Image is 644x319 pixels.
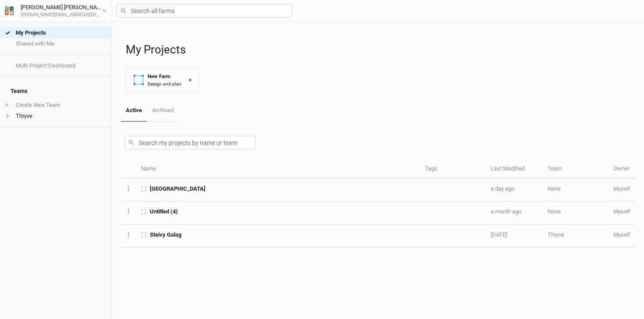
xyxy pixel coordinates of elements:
[491,208,521,215] span: Aug 25, 2025 5:14 PM
[491,185,514,192] span: Oct 7, 2025 12:50 PM
[188,75,192,85] div: +
[117,4,292,18] input: Search all farms
[21,12,102,18] div: [PERSON_NAME][EMAIL_ADDRESS][DOMAIN_NAME]
[150,208,178,216] span: Untitled (4)
[150,231,181,239] span: Steivy Galag
[147,100,178,121] a: Archived
[148,73,181,80] div: New Farm
[491,231,507,238] span: Aug 19, 2025 4:34 PM
[5,102,8,109] span: +
[5,82,106,100] h4: Teams
[609,160,635,179] th: Owner
[543,225,609,248] td: Thryve
[543,202,609,224] td: None
[126,67,199,93] button: New FarmDesign and plan+
[4,3,107,18] button: [PERSON_NAME] [PERSON_NAME][PERSON_NAME][EMAIL_ADDRESS][DOMAIN_NAME]
[148,81,181,87] div: Design and plan
[613,185,630,192] span: kenrick@thryve.earth
[136,160,420,179] th: Name
[121,100,147,122] a: Active
[21,3,102,12] div: [PERSON_NAME] [PERSON_NAME]
[420,160,486,179] th: Tags
[543,160,609,179] th: Team
[613,231,630,238] span: kenrick@thryve.earth
[486,160,543,179] th: Last Modified
[543,179,609,202] td: None
[613,208,630,215] span: kenrick@thryve.earth
[126,43,635,57] h1: My Projects
[150,185,205,193] span: Tamil Nadu
[124,136,256,149] input: Search my projects by name or team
